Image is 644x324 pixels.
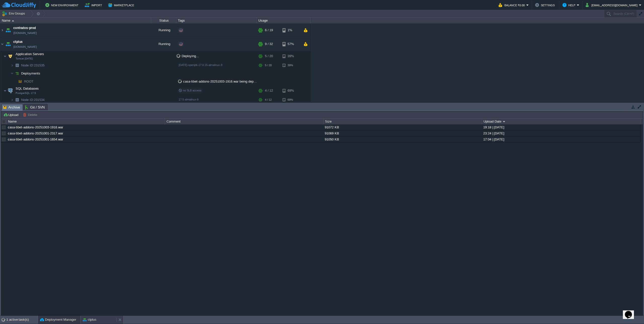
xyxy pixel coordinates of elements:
img: AMDAwAAAACH5BAEAAAAALAAAAAABAAEAAAICRAEAOw== [11,61,14,69]
button: Marketplace [108,2,136,8]
a: Node ID:231535 [21,63,45,67]
img: AMDAwAAAACH5BAEAAAAALAAAAAABAAEAAAICRAEAOw== [14,96,21,104]
div: Name [1,18,151,23]
div: 4 / 12 [265,96,272,104]
button: Help [562,2,577,8]
img: AMDAwAAAACH5BAEAAAAALAAAAAABAAEAAAICRAEAOw== [5,37,12,51]
img: AMDAwAAAACH5BAEAAAAALAAAAAABAAEAAAICRAEAOw== [5,23,12,37]
span: Git / SVN [25,104,45,110]
img: AMDAwAAAACH5BAEAAAAALAAAAAABAAEAAAICRAEAOw== [4,86,7,96]
div: 4 / 12 [265,86,273,96]
span: casa-tibet-addons-20251003-1916.war being deployed... [178,79,264,83]
div: 69% [283,96,299,104]
span: SQL Databases [15,86,39,91]
img: CloudJiffy [2,2,36,8]
div: 69% [283,86,299,96]
button: Settings [535,2,556,8]
div: 57% [283,37,299,51]
div: Comment [165,119,323,124]
img: AMDAwAAAACH5BAEAAAAALAAAAAABAAEAAAICRAEAOw== [11,69,14,77]
a: Application ServersTomcat [DATE] [15,52,45,56]
div: Status [151,18,176,23]
span: PostgreSQL 17.5 [16,92,36,95]
a: SQL DatabasesPostgreSQL 17.5 [15,87,39,90]
button: Delete [23,113,39,117]
button: Balance ₹0.00 [499,2,526,8]
a: ctplus [13,39,23,44]
span: 231534 [21,98,45,102]
div: 23:24 | [DATE] [482,130,640,136]
a: [DOMAIN_NAME] [13,30,37,35]
img: AMDAwAAAACH5BAEAAAAALAAAAAABAAEAAAICRAEAOw== [14,61,21,69]
div: Upload Date [482,119,640,124]
a: contratos-prod [13,25,36,30]
div: 19:18 | [DATE] [482,124,640,130]
img: AMDAwAAAACH5BAEAAAAALAAAAAABAAEAAAICRAEAOw== [4,51,7,61]
span: 17.5-almalinux-9 [179,98,198,101]
div: 91050 KB [324,136,481,142]
a: Deployments [21,71,41,76]
iframe: chat widget [623,304,639,319]
img: AMDAwAAAACH5BAEAAAAALAAAAAABAAEAAAICRAEAOw== [17,78,24,85]
button: ctplus [83,317,96,322]
a: [DOMAIN_NAME] [13,44,37,49]
div: Running [151,37,176,51]
img: AMDAwAAAACH5BAEAAAAALAAAAAABAAEAAAICRAEAOw== [0,23,4,37]
button: Deployment Manager [40,317,76,322]
div: Running [151,23,176,37]
span: Node ID: [21,63,34,67]
div: 91072 KB [324,124,481,130]
span: Archive [3,104,20,111]
img: AMDAwAAAACH5BAEAAAAALAAAAAABAAEAAAICRAEAOw== [12,20,14,21]
a: ROOT [24,79,34,84]
button: Env Groups [2,10,27,17]
button: Import [85,2,104,8]
div: 17:04 | [DATE] [482,136,640,142]
span: Deploying... [176,54,199,58]
img: AMDAwAAAACH5BAEAAAAALAAAAAABAAEAAAICRAEAOw== [14,78,17,85]
img: AMDAwAAAACH5BAEAAAAALAAAAAABAAEAAAICRAEAOw== [0,37,4,51]
span: 231535 [21,63,45,67]
img: AMDAwAAAACH5BAEAAAAALAAAAAABAAEAAAICRAEAOw== [7,51,14,61]
div: 6 / 19 [265,23,273,37]
div: Name [7,119,165,124]
span: Application Servers [15,52,45,56]
button: Upload [3,113,20,117]
div: 39% [283,61,299,69]
div: 1% [283,23,299,37]
button: New Environment [45,2,80,8]
div: Usage [257,18,310,23]
img: AMDAwAAAACH5BAEAAAAALAAAAAABAAEAAAICRAEAOw== [14,69,21,77]
a: casa-tibet-addons-20251003-1916.war [8,125,63,129]
div: 5 / 20 [265,61,272,69]
img: AMDAwAAAACH5BAEAAAAALAAAAAABAAEAAAICRAEAOw== [7,86,14,96]
a: casa-tibet-addons-20251001-2317.war [8,131,63,135]
a: Node ID:231534 [21,98,45,102]
span: no SLB access [179,89,202,92]
img: AMDAwAAAACH5BAEAAAAALAAAAAABAAEAAAICRAEAOw== [11,96,14,104]
button: [EMAIL_ADDRESS][DOMAIN_NAME] [586,2,639,8]
div: Tags [177,18,257,23]
span: [DATE]-openjdk-17.0.15-almalinux-9 [179,63,222,66]
div: 39% [283,51,299,61]
a: casa-tibet-addons-20251001-1654.war [8,137,63,141]
div: 1 active task(s) [6,316,38,324]
div: Size [324,119,482,124]
div: 91069 KB [324,130,481,136]
div: 5 / 20 [265,51,273,61]
div: 9 / 32 [265,37,273,51]
span: Tomcat [DATE] [16,57,33,60]
span: Node ID: [21,98,34,102]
